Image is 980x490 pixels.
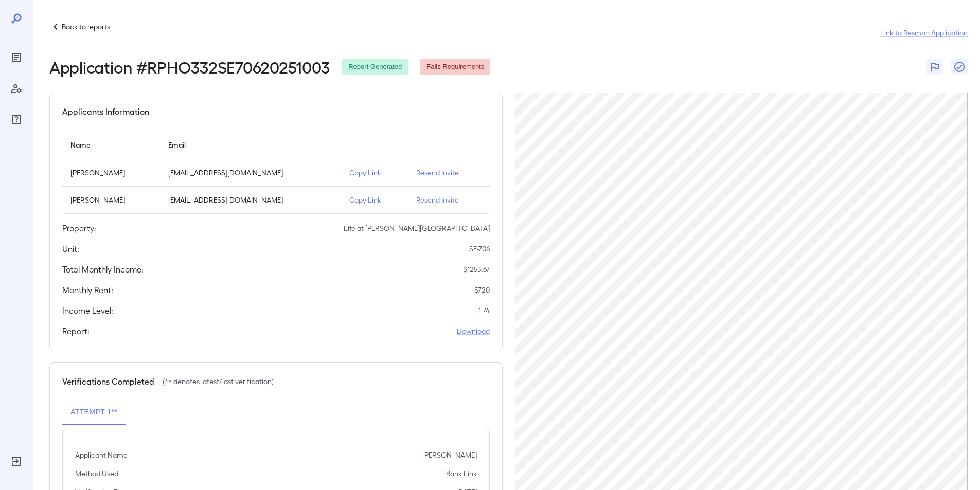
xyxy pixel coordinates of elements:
p: Copy Link [349,195,400,205]
span: Report Generated [342,62,408,72]
h5: Report: [62,325,90,337]
th: Email [160,130,341,159]
button: Close Report [951,59,968,75]
p: $ 1253.67 [463,264,490,275]
p: [EMAIL_ADDRESS][DOMAIN_NAME] [168,195,333,205]
p: Applicant Name [75,450,128,460]
th: Name [62,130,160,159]
p: [PERSON_NAME] [70,168,152,178]
div: Manage Users [8,80,25,97]
div: FAQ [8,111,25,128]
p: Resend Invite [416,168,482,178]
p: Copy Link [349,168,400,178]
p: Life at [PERSON_NAME][GEOGRAPHIC_DATA] [344,223,490,233]
p: 1.74 [478,305,490,316]
p: Method Used [75,468,118,479]
h5: Verifications Completed [62,375,154,388]
p: $ 720 [474,285,490,295]
table: simple table [62,130,490,214]
p: Bank Link [446,468,477,479]
p: Back to reports [62,22,110,32]
h5: Total Monthly Income: [62,263,144,276]
p: Resend Invite [416,195,482,205]
h5: Unit: [62,243,79,255]
div: Reports [8,49,25,66]
h2: Application # RPHO332SE70620251003 [49,58,330,76]
p: SE-706 [469,244,490,254]
a: Download [457,326,490,336]
a: Link to Resman Application [880,28,968,38]
button: Attempt 1** [62,400,126,425]
button: Flag Report [926,59,943,75]
h5: Property: [62,222,96,234]
span: Fails Requirements [420,62,490,72]
div: Log Out [8,453,25,469]
p: [PERSON_NAME] [70,195,152,205]
p: [PERSON_NAME] [422,450,477,460]
p: (** denotes latest/last verification) [163,376,274,387]
h5: Applicants Information [62,105,149,118]
h5: Monthly Rent: [62,284,113,296]
h5: Income Level: [62,304,113,317]
p: [EMAIL_ADDRESS][DOMAIN_NAME] [168,168,333,178]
